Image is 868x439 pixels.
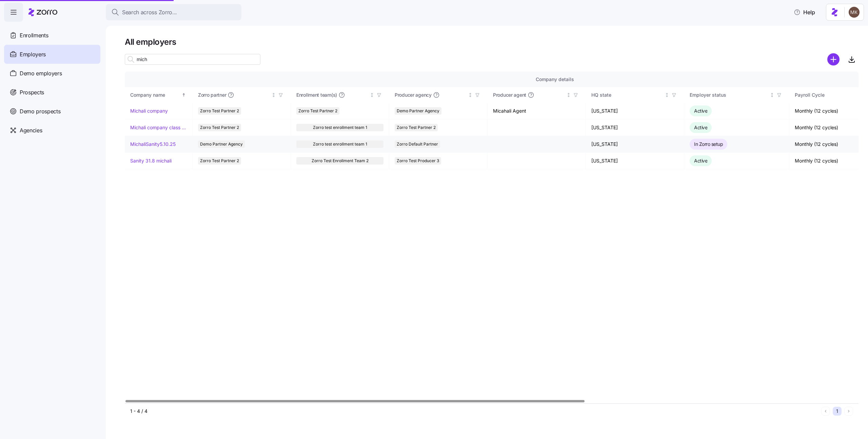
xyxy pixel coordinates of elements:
span: Agencies [20,126,42,135]
a: Enrollments [4,26,100,45]
a: Michali company class automations [130,124,187,131]
a: MichaliSanity5.10.25 [130,141,176,148]
div: Not sorted [468,93,473,97]
span: Zorro test enrollment team 1 [313,140,367,148]
span: Zorro Test Enrollment Team 2 [312,157,369,165]
th: Employer statusNot sorted [684,87,789,103]
span: Help [794,8,815,16]
td: [US_STATE] [586,136,684,153]
span: Demo prospects [20,107,61,116]
a: Demo employers [4,64,100,83]
div: HQ state [591,91,663,99]
span: Active [694,125,707,130]
span: Demo Partner Agency [397,107,439,115]
button: Next page [844,407,853,416]
span: Zorro Test Partner 2 [200,107,239,115]
span: Search across Zorro... [122,8,177,17]
span: Prospects [20,88,44,97]
td: Micahali Agent [488,103,586,119]
span: Enrollments [20,31,48,40]
span: Active [694,158,707,164]
th: Enrollment team(s)Not sorted [291,87,389,103]
div: Not sorted [370,93,374,97]
span: Zorro test enrollment team 1 [313,124,367,131]
img: 5ab780eebedb11a070f00e4a129a1a32 [849,7,860,18]
th: Company nameSorted ascending [125,87,193,103]
button: Search across Zorro... [106,4,241,20]
th: Producer agencyNot sorted [389,87,488,103]
span: Zorro partner [198,92,226,98]
a: Sanity 31.8 michali [130,157,172,164]
span: Zorro Test Partner 2 [397,124,436,131]
div: Not sorted [665,93,669,97]
span: Zorro Test Partner 2 [298,107,337,115]
span: In Zorro setup [694,141,723,147]
th: Zorro partnerNot sorted [193,87,291,103]
div: Employer status [690,91,768,99]
td: [US_STATE] [586,119,684,136]
a: Agencies [4,121,100,140]
span: Employers [20,50,46,59]
a: Employers [4,45,100,64]
span: Producer agency [395,92,432,98]
div: Company name [130,91,180,99]
td: [US_STATE] [586,103,684,119]
div: Not sorted [271,93,276,97]
span: Demo Partner Agency [200,140,243,148]
button: Previous page [821,407,830,416]
div: Payroll Cycle [795,91,867,99]
span: Zorro Test Partner 2 [200,124,239,131]
h1: All employers [125,37,859,47]
button: 1 [833,407,842,416]
svg: add icon [827,53,840,65]
span: Producer agent [493,92,526,98]
span: Zorro Test Producer 3 [397,157,439,165]
span: Demo employers [20,69,62,78]
span: Active [694,108,707,114]
td: [US_STATE] [586,153,684,169]
a: Michali company [130,108,168,114]
span: Zorro Test Partner 2 [200,157,239,165]
div: Not sorted [566,93,571,97]
th: Producer agentNot sorted [488,87,586,103]
a: Demo prospects [4,102,100,121]
span: Enrollment team(s) [296,92,337,98]
button: Help [788,5,821,19]
input: Search employer [125,54,260,65]
a: Prospects [4,83,100,102]
div: Sorted ascending [181,93,186,97]
th: HQ stateNot sorted [586,87,684,103]
div: 1 - 4 / 4 [130,408,818,415]
span: Zorro Default Partner [397,140,438,148]
div: Not sorted [770,93,774,97]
